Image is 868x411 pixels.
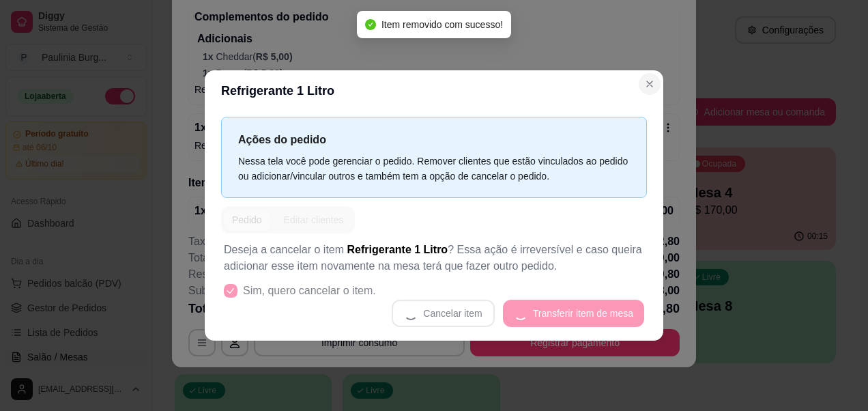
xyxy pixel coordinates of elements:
[365,19,376,30] span: check-circle
[347,244,448,255] span: Refrigerante 1 Litro
[639,73,661,95] button: Close
[224,242,644,274] p: Deseja a cancelar o item ? Essa ação é irreversível e caso queira adicionar esse item novamente n...
[381,19,503,30] span: Item removido com sucesso!
[205,70,663,111] header: Refrigerante 1 Litro
[238,131,630,148] p: Ações do pedido
[238,154,630,184] div: Nessa tela você pode gerenciar o pedido. Remover clientes que estão vinculados ao pedido ou adici...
